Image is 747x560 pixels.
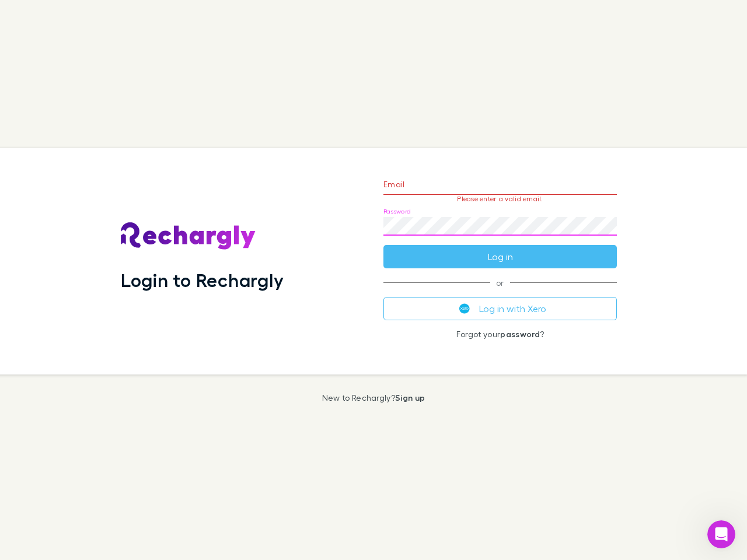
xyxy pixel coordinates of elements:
[383,245,617,268] button: Log in
[383,282,617,283] span: or
[383,330,617,339] p: Forgot your ?
[322,393,425,402] p: New to Rechargly?
[707,520,735,548] iframe: Intercom live chat
[383,195,617,203] p: Please enter a valid email.
[395,393,425,402] a: Sign up
[383,207,411,216] label: Password
[121,222,256,250] img: Rechargly's Logo
[459,303,470,314] img: Xero's logo
[383,297,617,320] button: Log in with Xero
[500,329,540,339] a: password
[121,269,284,291] h1: Login to Rechargly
